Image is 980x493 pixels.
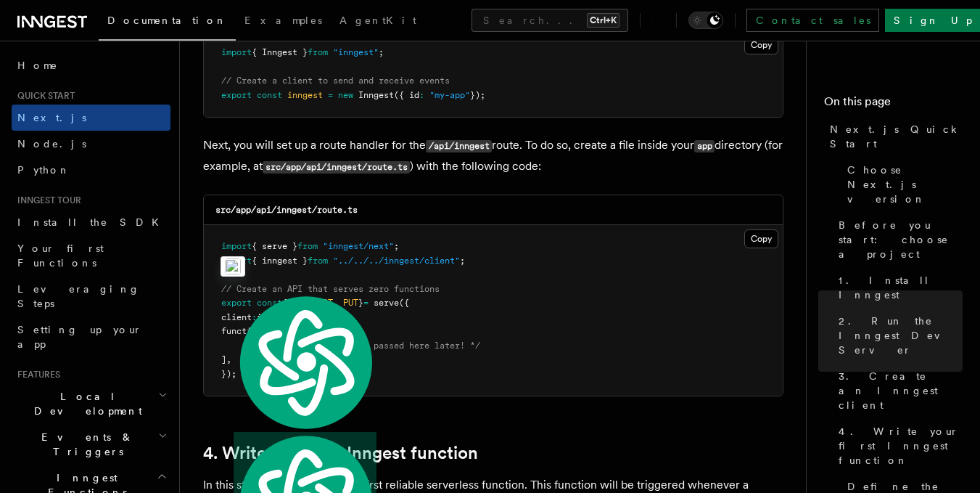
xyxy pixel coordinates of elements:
[587,13,619,28] kbd: Ctrl+K
[328,90,333,100] span: =
[833,212,963,267] a: Before you start: choose a project
[833,363,963,418] a: 3. Create an Inngest client
[333,256,460,266] span: "../../../inngest/client"
[12,383,170,424] button: Local Development
[688,12,723,29] button: Toggle dark mode
[287,90,323,100] span: inngest
[379,47,384,57] span: ;
[833,418,963,473] a: 4. Write your first Inngest function
[221,90,252,100] span: export
[12,389,158,418] span: Local Development
[839,314,963,357] span: 2. Run the Inngest Dev Server
[244,15,322,26] span: Examples
[12,430,158,459] span: Events & Triggers
[394,241,399,251] span: ;
[847,163,963,206] span: Choose Next.js version
[308,256,328,266] span: from
[744,36,778,54] button: Copy
[12,52,170,78] a: Home
[12,90,75,102] span: Quick start
[12,105,170,131] a: Next.js
[830,122,963,151] span: Next.js Quick Start
[263,161,410,174] code: src/app/api/inngest/route.ts
[333,47,379,57] span: "inngest"
[203,443,478,463] a: 4. Write your first Inngest function
[839,273,963,302] span: 1. Install Inngest
[252,47,308,57] span: { Inngest }
[841,157,963,212] a: Choose Next.js version
[12,195,81,206] span: Inngest tour
[297,241,318,251] span: from
[824,93,963,116] h4: On this page
[221,284,440,294] span: // Create an API that serves zero functions
[221,47,252,57] span: import
[839,369,963,412] span: 3. Create an Inngest client
[221,326,267,336] span: functions
[419,90,424,100] span: :
[12,369,60,380] span: Features
[399,298,409,308] span: ({
[323,241,394,251] span: "inngest/next"
[17,216,168,228] span: Install the SDK
[839,218,963,261] span: Before you start: choose a project
[257,90,282,100] span: const
[394,90,419,100] span: ({ id
[746,9,879,32] a: Contact sales
[358,90,394,100] span: Inngest
[17,58,58,73] span: Home
[234,293,376,432] img: logo.svg
[12,157,170,183] a: Python
[12,131,170,157] a: Node.js
[221,76,450,86] span: // Create a client to send and receive events
[460,256,465,266] span: ;
[339,15,416,26] span: AgentKit
[252,256,308,266] span: { inngest }
[429,90,470,100] span: "my-app"
[426,140,492,152] code: /api/inngest
[12,317,170,357] a: Setting up your app
[331,4,425,39] a: AgentKit
[12,276,170,317] a: Leveraging Steps
[236,4,331,39] a: Examples
[338,90,353,100] span: new
[839,424,963,468] span: 4. Write your first Inngest function
[472,9,628,32] button: Search...Ctrl+K
[833,267,963,308] a: 1. Install Inngest
[252,241,297,251] span: { serve }
[470,90,485,100] span: });
[12,424,170,465] button: Events & Triggers
[99,4,236,41] a: Documentation
[744,229,778,248] button: Copy
[833,308,963,363] a: 2. Run the Inngest Dev Server
[107,15,227,26] span: Documentation
[226,354,231,364] span: ,
[17,112,86,123] span: Next.js
[221,312,252,322] span: client
[215,205,358,215] code: src/app/api/inngest/route.ts
[17,138,86,150] span: Node.js
[221,369,236,379] span: });
[17,164,70,176] span: Python
[308,47,328,57] span: from
[221,354,226,364] span: ]
[221,241,252,251] span: import
[17,283,140,309] span: Leveraging Steps
[824,116,963,157] a: Next.js Quick Start
[694,140,715,152] code: app
[203,135,783,177] p: Next, you will set up a route handler for the route. To do so, create a file inside your director...
[17,324,142,350] span: Setting up your app
[221,298,252,308] span: export
[12,209,170,235] a: Install the SDK
[17,243,104,269] span: Your first Functions
[12,235,170,276] a: Your first Functions
[374,298,399,308] span: serve
[221,256,252,266] span: import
